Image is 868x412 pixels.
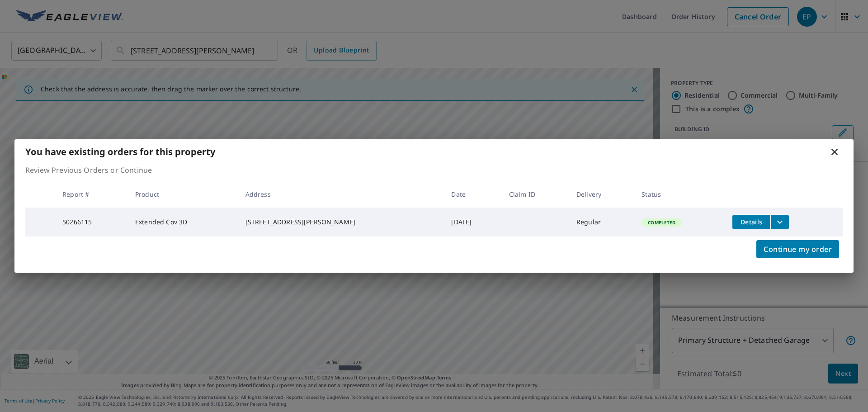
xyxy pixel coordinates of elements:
[738,218,765,226] span: Details
[128,181,238,208] th: Product
[245,218,437,227] div: [STREET_ADDRESS][PERSON_NAME]
[770,215,789,229] button: filesDropdownBtn-50266115
[444,208,501,237] td: [DATE]
[238,181,444,208] th: Address
[569,208,634,237] td: Regular
[634,181,725,208] th: Status
[25,146,215,158] b: You have existing orders for this property
[444,181,501,208] th: Date
[756,240,839,258] button: Continue my order
[642,219,681,226] span: Completed
[128,208,238,237] td: Extended Cov 3D
[569,181,634,208] th: Delivery
[732,215,770,229] button: detailsBtn-50266115
[55,181,128,208] th: Report #
[502,181,569,208] th: Claim ID
[764,243,832,256] span: Continue my order
[55,208,128,237] td: 50266115
[25,165,843,175] p: Review Previous Orders or Continue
